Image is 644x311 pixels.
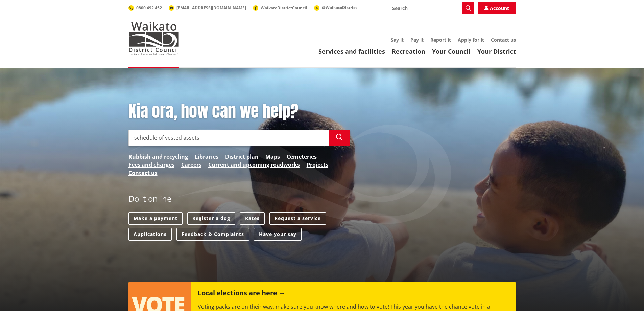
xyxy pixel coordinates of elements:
[136,5,162,11] span: 0800 492 452
[187,212,235,225] a: Register a dog
[253,5,307,11] a: WaikatoDistrictCouncil
[432,47,471,55] a: Your Council
[128,153,188,161] a: Rubbish and recycling
[208,161,300,169] a: Current and upcoming roadworks
[176,5,246,11] span: [EMAIL_ADDRESS][DOMAIN_NAME]
[181,161,201,169] a: Careers
[392,47,425,55] a: Recreation
[198,289,285,299] h2: Local elections are here
[318,47,385,55] a: Services and facilities
[169,5,246,11] a: [EMAIL_ADDRESS][DOMAIN_NAME]
[322,5,357,10] span: @WaikatoDistrict
[254,228,302,241] a: Have your say
[128,169,158,177] a: Contact us
[613,283,637,307] iframe: Messenger Launcher
[430,37,451,43] a: Report it
[128,5,162,11] a: 0800 492 452
[269,212,326,225] a: Request a service
[195,153,218,161] a: Libraries
[265,153,280,161] a: Maps
[410,37,424,43] a: Pay it
[128,228,172,241] a: Applications
[128,102,350,121] h1: Kia ora, how can we help?
[287,153,317,161] a: Cemeteries
[128,161,174,169] a: Fees and charges
[458,37,484,43] a: Apply for it
[478,2,516,14] a: Account
[128,194,171,206] h2: Do it online
[391,37,404,43] a: Say it
[314,5,357,10] a: @WaikatoDistrict
[477,47,516,55] a: Your District
[128,130,329,146] input: Search input
[128,212,183,225] a: Make a payment
[176,228,249,241] a: Feedback & Complaints
[307,161,328,169] a: Projects
[225,153,259,161] a: District plan
[388,2,474,14] input: Search input
[491,37,516,43] a: Contact us
[261,5,307,11] span: WaikatoDistrictCouncil
[128,22,179,55] img: Waikato District Council - Te Kaunihera aa Takiwaa o Waikato
[240,212,265,225] a: Rates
